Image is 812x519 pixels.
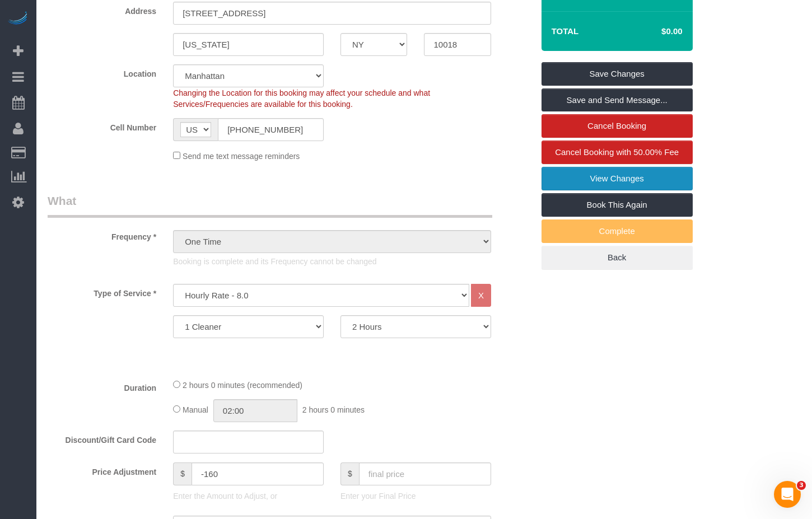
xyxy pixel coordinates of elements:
[173,462,192,485] span: $
[39,284,165,299] label: Type of Service *
[39,118,165,133] label: Cell Number
[542,62,693,86] a: Save Changes
[218,118,324,141] input: Cell Number
[39,431,165,446] label: Discount/Gift Card Code
[542,167,693,190] a: View Changes
[39,462,165,478] label: Price Adjustment
[542,193,693,217] a: Book This Again
[183,152,300,161] span: Send me text message reminders
[340,462,359,485] span: $
[173,256,491,267] p: Booking is complete and its Frequency cannot be changed
[552,26,579,36] strong: Total
[774,481,801,508] iframe: Intercom live chat
[39,2,165,17] label: Address
[48,193,492,218] legend: What
[39,227,165,242] label: Frequency *
[555,147,679,157] span: Cancel Booking with 50.00% Fee
[39,64,165,80] label: Location
[39,378,165,394] label: Duration
[424,33,491,56] input: Zip Code
[542,114,693,138] a: Cancel Booking
[302,405,365,414] span: 2 hours 0 minutes
[7,11,29,27] img: Automaid Logo
[542,88,693,112] a: Save and Send Message...
[628,27,682,36] h4: $0.00
[797,481,806,490] span: 3
[183,381,302,390] span: 2 hours 0 minutes (recommended)
[173,490,324,502] p: Enter the Amount to Adjust, or
[542,141,693,164] a: Cancel Booking with 50.00% Fee
[340,490,491,502] p: Enter your Final Price
[183,405,208,414] span: Manual
[173,33,324,56] input: City
[359,462,491,485] input: final price
[173,88,430,109] span: Changing the Location for this booking may affect your schedule and what Services/Frequencies are...
[542,246,693,269] a: Back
